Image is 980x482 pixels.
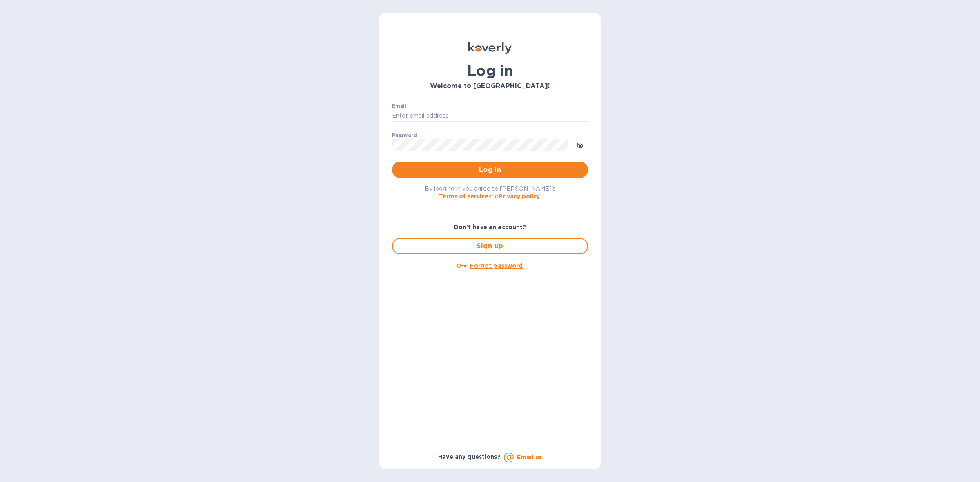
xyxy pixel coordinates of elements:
[392,133,417,138] label: Password
[572,137,588,153] button: toggle password visibility
[425,185,556,200] span: By logging in you agree to [PERSON_NAME]'s and .
[392,104,406,109] label: Email
[399,165,581,175] span: Log in
[438,453,501,460] b: Have any questions?
[392,110,588,122] input: Enter email address
[392,62,588,79] h1: Log in
[399,241,581,251] span: Sign up
[499,193,540,200] a: Privacy policy
[392,82,588,90] h3: Welcome to [GEOGRAPHIC_DATA]!
[468,42,512,54] img: Koverly
[470,262,523,269] u: Forgot password
[454,224,526,230] b: Don't have an account?
[392,162,588,178] button: Log in
[517,454,542,460] a: Email us
[392,238,588,254] button: Sign up
[439,193,488,200] a: Terms of service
